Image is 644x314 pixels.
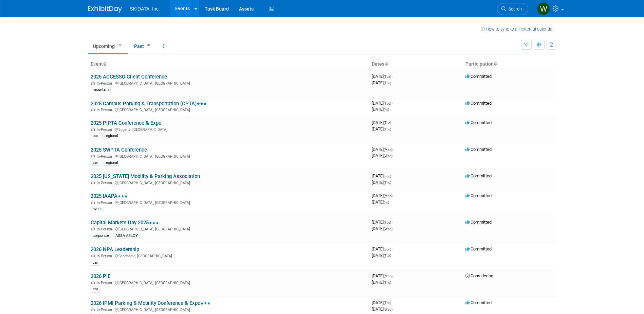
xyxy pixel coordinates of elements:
[91,307,366,312] div: [GEOGRAPHIC_DATA], [GEOGRAPHIC_DATA]
[97,81,114,86] span: In-Person
[97,108,114,112] span: In-Person
[91,206,104,212] div: event
[372,253,391,258] span: [DATE]
[372,126,391,132] span: [DATE]
[97,181,114,185] span: In-Person
[384,254,391,258] span: (Tue)
[372,101,393,106] span: [DATE]
[384,227,392,231] span: (Wed)
[384,102,391,105] span: (Tue)
[465,300,492,305] span: Committed
[91,108,95,111] img: In-Person Event
[91,126,366,132] div: Eugene, [GEOGRAPHIC_DATA]
[465,273,493,278] span: Considering
[91,246,139,252] a: 2026 NPA Leadership
[384,200,389,204] span: (Fri)
[91,193,128,199] a: 2025 IAAPA
[384,154,392,158] span: (Wed)
[384,221,391,224] span: (Tue)
[91,101,207,107] a: 2025 Campus Parking & Transportation (CPTA)
[372,273,394,278] span: [DATE]
[393,193,394,198] span: -
[91,74,167,80] a: 2025 ACCESSO Client Conference
[97,154,114,159] span: In-Person
[481,27,556,32] a: How to sync to an external calendar...
[97,227,114,231] span: In-Person
[91,199,366,205] div: [GEOGRAPHIC_DATA], [GEOGRAPHIC_DATA]
[115,43,123,48] span: 10
[392,246,393,251] span: -
[103,160,120,166] div: regional
[91,87,111,93] div: mountain
[392,220,393,225] span: -
[384,181,391,185] span: (Thu)
[91,300,210,306] a: 2026 IPMI Parking & Mobility Conference & Expo
[372,74,393,79] span: [DATE]
[372,153,392,158] span: [DATE]
[91,147,147,153] a: 2025 SWPTA Conference
[384,127,391,131] span: (Thu)
[130,6,160,12] span: SKIDATA, Inc.
[91,173,200,179] a: 2025 [US_STATE] Mobility & Parking Association
[129,40,157,53] a: Past19
[97,281,114,285] span: In-Person
[392,120,393,125] span: -
[372,307,392,312] span: [DATE]
[494,61,497,67] a: Sort by Participation Type
[369,58,463,70] th: Dates
[91,308,95,311] img: In-Person Event
[372,180,391,185] span: [DATE]
[465,74,492,79] span: Committed
[384,148,392,152] span: (Mon)
[97,200,114,205] span: In-Person
[384,75,391,78] span: (Tue)
[91,200,95,204] img: In-Person Event
[384,301,391,305] span: (Thu)
[91,253,366,258] div: Scottsdale, [GEOGRAPHIC_DATA]
[91,254,95,257] img: In-Person Event
[91,286,100,292] div: car
[537,2,550,15] img: Wesley Martin
[144,43,152,48] span: 19
[384,194,392,198] span: (Mon)
[372,173,393,178] span: [DATE]
[91,153,366,159] div: [GEOGRAPHIC_DATA], [GEOGRAPHIC_DATA]
[91,80,366,86] div: [GEOGRAPHIC_DATA], [GEOGRAPHIC_DATA]
[372,120,393,125] span: [DATE]
[91,120,161,126] a: 2025 PIPTA Conference & Expo
[384,247,391,251] span: (Sun)
[91,107,366,112] div: [GEOGRAPHIC_DATA], [GEOGRAPHIC_DATA]
[384,281,391,284] span: (Thu)
[88,58,369,70] th: Event
[91,260,100,266] div: car
[88,6,122,13] img: ExhibitDay
[91,127,95,131] img: In-Person Event
[497,3,528,15] a: Search
[506,6,522,12] span: Search
[88,40,128,53] a: Upcoming10
[97,308,114,312] span: In-Person
[91,280,366,285] div: [GEOGRAPHIC_DATA], [GEOGRAPHIC_DATA]
[384,274,392,278] span: (Mon)
[372,193,394,198] span: [DATE]
[97,127,114,132] span: In-Person
[91,233,111,239] div: corporate
[103,133,120,139] div: regional
[113,233,140,239] div: ASSA ABLOY
[91,160,100,166] div: car
[91,181,95,184] img: In-Person Event
[392,300,393,305] span: -
[91,180,366,185] div: [GEOGRAPHIC_DATA], [GEOGRAPHIC_DATA]
[384,61,388,67] a: Sort by Start Date
[465,173,492,178] span: Committed
[91,273,110,279] a: 2026 PIE
[91,281,95,284] img: In-Person Event
[103,61,106,67] a: Sort by Event Name
[91,133,100,139] div: car
[463,58,556,70] th: Participation
[91,81,95,85] img: In-Person Event
[372,300,393,305] span: [DATE]
[91,154,95,158] img: In-Person Event
[372,226,392,231] span: [DATE]
[372,220,393,225] span: [DATE]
